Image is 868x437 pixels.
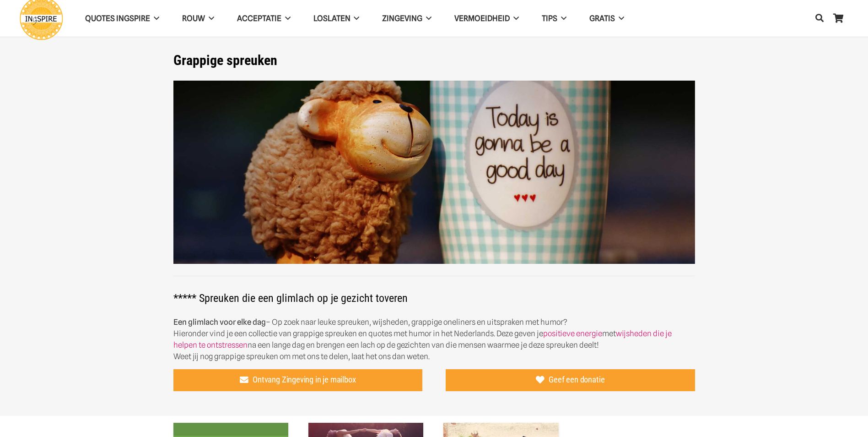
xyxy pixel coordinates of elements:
a: positieve energie [543,329,602,338]
a: GRATISGRATIS Menu [578,7,636,30]
a: ROUWROUW Menu [171,7,226,30]
h1: Grappige spreuken [173,52,695,69]
span: VERMOEIDHEID Menu [510,7,519,30]
img: Leuke korte spreuken en grappige oneliners gezegden leuke spreuken voor op facebook - grappige qu... [173,81,695,264]
a: Spreuk: Ik ben niet perfecd, wat is daar mis mee [173,424,288,433]
a: TIPSTIPS Menu [530,7,578,30]
span: QUOTES INGSPIRE [85,14,150,23]
a: Je hoeft niet prettig gestoord te zijn om mijn vriend te zijn maar het helpt wel [308,424,423,433]
span: Ontvang Zingeving in je mailbox [253,375,356,385]
a: Geef een donatie [446,369,695,391]
a: ZingevingZingeving Menu [371,7,443,30]
span: Geef een donatie [549,375,604,385]
a: Zoeken [810,7,829,29]
span: VERMOEIDHEID [454,14,510,23]
span: ROUW Menu [205,7,214,30]
a: AcceptatieAcceptatie Menu [226,7,302,30]
h2: ***** Spreuken die een glimlach op je gezicht toveren [173,280,695,305]
span: ROUW [182,14,205,23]
a: VERMOEIDHEIDVERMOEIDHEID Menu [443,7,530,30]
span: GRATIS [589,14,615,23]
span: QUOTES INGSPIRE Menu [150,7,159,30]
span: Loslaten Menu [350,7,360,30]
span: Acceptatie Menu [281,7,291,30]
span: TIPS Menu [557,7,566,30]
strong: Een glimlach voor elke dag [173,317,266,327]
a: LoslatenLoslaten Menu [302,7,371,30]
span: Loslaten [313,14,350,23]
span: TIPS [542,14,557,23]
span: Zingeving Menu [422,7,431,30]
a: Ontvang Zingeving in je mailbox [173,369,423,391]
a: QUOTES INGSPIREQUOTES INGSPIRE Menu [74,7,171,30]
span: Acceptatie [237,14,281,23]
span: Zingeving [382,14,422,23]
a: Wie handelt vanuit passie heeft geen werk maar een leven [443,424,558,433]
p: – Op zoek naar leuke spreuken, wijsheden, grappige oneliners en uitspraken met humor? Hieronder v... [173,317,695,362]
span: GRATIS Menu [615,7,624,30]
